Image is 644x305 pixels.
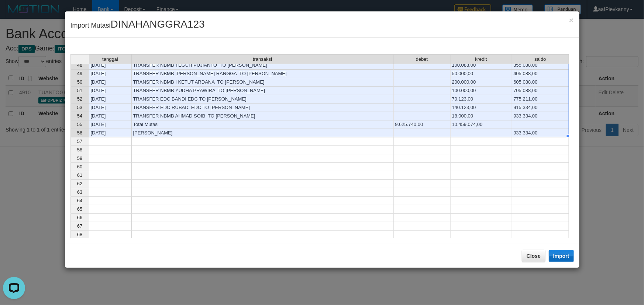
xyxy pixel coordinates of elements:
[77,181,82,186] span: 62
[132,87,394,95] td: TRANSFER NBMB YUDHA PRAWIRA TO [PERSON_NAME]
[89,78,132,87] td: [DATE]
[3,3,25,25] button: Open LiveChat chat widget
[89,95,132,104] td: [DATE]
[451,95,512,104] td: 70.123,00
[475,57,487,62] span: kredit
[534,57,546,62] span: saldo
[451,70,512,78] td: 50.000,00
[77,88,82,93] span: 51
[132,104,394,112] td: TRANSFER EDC RUBADI EDC TO [PERSON_NAME]
[77,113,82,119] span: 54
[77,223,82,229] span: 67
[451,104,512,112] td: 140.123,00
[89,61,132,70] td: [DATE]
[512,61,569,70] td: 355.088,00
[512,104,569,112] td: 915.334,00
[512,112,569,120] td: 933.334,00
[512,95,569,104] td: 775.211,00
[132,95,394,104] td: TRANSFER EDC BANDI EDC TO [PERSON_NAME]
[77,164,82,169] span: 60
[77,71,82,76] span: 49
[132,112,394,120] td: TRANSFER NBMB AHMAD SOIB TO [PERSON_NAME]
[77,122,82,127] span: 55
[132,120,394,129] td: Total Mutasi
[89,112,132,120] td: [DATE]
[77,147,82,152] span: 58
[512,70,569,78] td: 405.088,00
[569,16,574,24] button: Close
[132,61,394,70] td: TRANSFER NBMB TEGUH PUJIANTO TO [PERSON_NAME]
[451,61,512,70] td: 100.088,00
[77,215,82,220] span: 66
[77,206,82,212] span: 65
[89,87,132,95] td: [DATE]
[77,62,82,68] span: 48
[77,139,82,144] span: 57
[70,22,205,29] span: Import Mutasi
[77,189,82,195] span: 63
[89,70,132,78] td: [DATE]
[77,232,82,237] span: 68
[451,112,512,120] td: 18.000,00
[77,105,82,110] span: 53
[77,130,82,136] span: 56
[77,79,82,85] span: 50
[394,120,451,129] td: 9.625.740,00
[569,16,574,24] span: ×
[512,87,569,95] td: 705.088,00
[451,87,512,95] td: 100.000,00
[77,198,82,203] span: 64
[451,120,512,129] td: 10.459.074,00
[89,120,132,129] td: [DATE]
[89,129,132,137] td: [DATE]
[132,78,394,87] td: TRANSFER NBMB I KETUT ARDANA TO [PERSON_NAME]
[549,250,574,262] button: Import
[77,172,82,178] span: 61
[512,78,569,87] td: 605.088,00
[416,57,428,62] span: debet
[512,129,569,137] td: 933.334,00
[111,18,205,30] span: DINAHANGGRA123
[77,155,82,161] span: 59
[77,96,82,102] span: 52
[253,57,272,62] span: transaksi
[132,70,394,78] td: TRANSFER NBMB [PERSON_NAME] RANGGA TO [PERSON_NAME]
[102,57,118,62] span: tanggal
[70,54,89,64] th: Select whole grid
[522,250,545,262] button: Close
[89,104,132,112] td: [DATE]
[451,78,512,87] td: 200.000,00
[132,129,394,137] td: [PERSON_NAME]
